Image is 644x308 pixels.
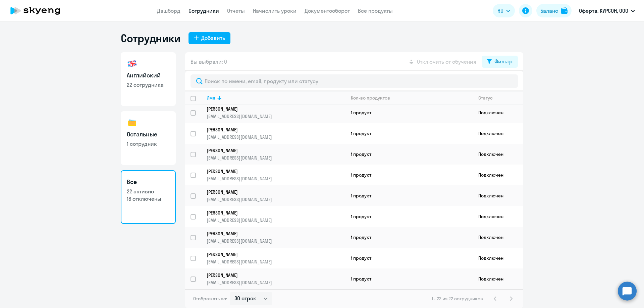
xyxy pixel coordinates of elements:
[351,95,390,101] div: Кол-во продуктов
[207,251,336,257] p: [PERSON_NAME]
[432,296,483,302] span: 1 - 22 из 22 сотрудников
[358,7,393,14] a: Все продукты
[201,34,225,42] div: Добавить
[207,127,336,133] p: [PERSON_NAME]
[207,176,345,182] p: [EMAIL_ADDRESS][DOMAIN_NAME]
[494,57,513,65] div: Фильтр
[157,7,180,14] a: Дашборд
[478,95,523,101] div: Статус
[473,185,523,206] td: Подключен
[121,52,176,106] a: Английский22 сотрудника
[345,144,473,165] td: 1 продукт
[345,165,473,185] td: 1 продукт
[207,280,345,286] p: [EMAIL_ADDRESS][DOMAIN_NAME]
[207,231,345,244] a: [PERSON_NAME][EMAIL_ADDRESS][DOMAIN_NAME]
[345,102,473,123] td: 1 продукт
[482,56,518,68] button: Фильтр
[540,7,558,15] div: Баланс
[207,127,345,140] a: [PERSON_NAME][EMAIL_ADDRESS][DOMAIN_NAME]
[207,210,336,216] p: [PERSON_NAME]
[473,123,523,144] td: Подключен
[473,206,523,227] td: Подключен
[227,7,245,14] a: Отчеты
[191,58,227,66] span: Вы выбрали: 0
[207,217,345,223] p: [EMAIL_ADDRESS][DOMAIN_NAME]
[345,185,473,206] td: 1 продукт
[127,178,170,186] h3: Все
[189,7,219,14] a: Сотрудники
[207,168,345,182] a: [PERSON_NAME][EMAIL_ADDRESS][DOMAIN_NAME]
[127,117,138,128] img: others
[473,144,523,165] td: Подключен
[207,231,336,237] p: [PERSON_NAME]
[207,210,345,223] a: [PERSON_NAME][EMAIL_ADDRESS][DOMAIN_NAME]
[473,165,523,185] td: Подключен
[207,272,336,278] p: [PERSON_NAME]
[207,238,345,244] p: [EMAIL_ADDRESS][DOMAIN_NAME]
[305,7,350,14] a: Документооборот
[127,130,170,139] h3: Остальные
[207,113,345,119] p: [EMAIL_ADDRESS][DOMAIN_NAME]
[207,189,345,202] a: [PERSON_NAME][EMAIL_ADDRESS][DOMAIN_NAME]
[207,95,215,101] div: Имя
[193,296,227,302] span: Отображать по:
[189,32,230,44] button: Добавить
[127,140,170,147] p: 1 сотрудник
[536,4,572,17] button: Балансbalance
[207,168,336,174] p: [PERSON_NAME]
[121,170,176,224] a: Все22 активно18 отключены
[478,95,493,101] div: Статус
[121,111,176,165] a: Остальные1 сотрудник
[473,268,523,289] td: Подключен
[473,248,523,268] td: Подключен
[207,189,336,195] p: [PERSON_NAME]
[127,81,170,88] p: 22 сотрудника
[497,7,503,15] span: RU
[191,74,518,88] input: Поиск по имени, email, продукту или статусу
[493,4,515,17] button: RU
[345,123,473,144] td: 1 продукт
[345,227,473,248] td: 1 продукт
[561,7,568,14] img: balance
[127,195,170,202] p: 18 отключены
[207,196,345,202] p: [EMAIL_ADDRESS][DOMAIN_NAME]
[207,106,336,112] p: [PERSON_NAME]
[345,268,473,289] td: 1 продукт
[473,227,523,248] td: Подключен
[579,7,628,15] p: Оферта, КУРСОН, ООО
[351,95,473,101] div: Кол-во продуктов
[127,71,170,80] h3: Английский
[473,102,523,123] td: Подключен
[127,58,138,69] img: english
[207,106,345,119] a: [PERSON_NAME][EMAIL_ADDRESS][DOMAIN_NAME]
[207,272,345,286] a: [PERSON_NAME][EMAIL_ADDRESS][DOMAIN_NAME]
[207,147,345,161] a: [PERSON_NAME][EMAIL_ADDRESS][DOMAIN_NAME]
[345,206,473,227] td: 1 продукт
[345,248,473,268] td: 1 продукт
[207,134,345,140] p: [EMAIL_ADDRESS][DOMAIN_NAME]
[121,32,180,45] h1: Сотрудники
[253,7,297,14] a: Начислить уроки
[207,155,345,161] p: [EMAIL_ADDRESS][DOMAIN_NAME]
[576,3,638,19] button: Оферта, КУРСОН, ООО
[207,95,345,101] div: Имя
[127,188,170,195] p: 22 активно
[207,251,345,265] a: [PERSON_NAME][EMAIL_ADDRESS][DOMAIN_NAME]
[207,259,345,265] p: [EMAIL_ADDRESS][DOMAIN_NAME]
[207,147,336,153] p: [PERSON_NAME]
